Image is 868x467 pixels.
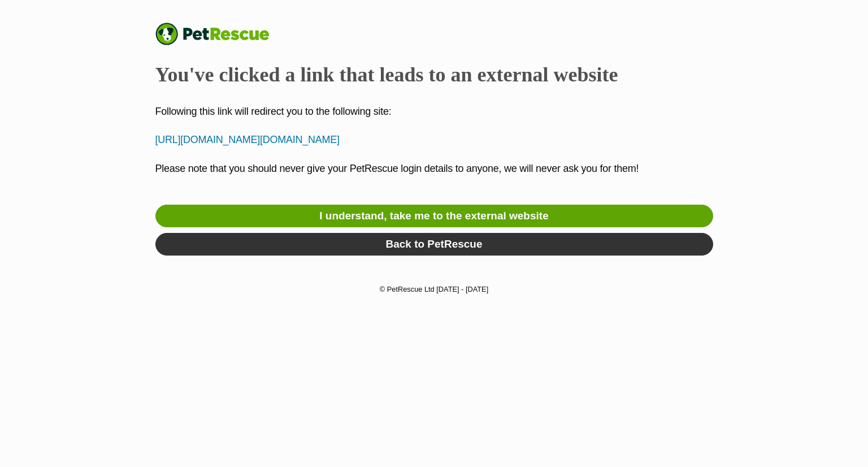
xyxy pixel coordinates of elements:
h2: You've clicked a link that leads to an external website [155,62,713,87]
a: Back to PetRescue [155,233,713,256]
a: I understand, take me to the external website [155,205,713,227]
p: [URL][DOMAIN_NAME][DOMAIN_NAME] [155,132,713,148]
p: Following this link will redirect you to the following site: [155,104,713,119]
a: PetRescue [155,23,281,45]
small: © PetRescue Ltd [DATE] - [DATE] [380,285,488,293]
p: Please note that you should never give your PetRescue login details to anyone, we will never ask ... [155,161,713,192]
